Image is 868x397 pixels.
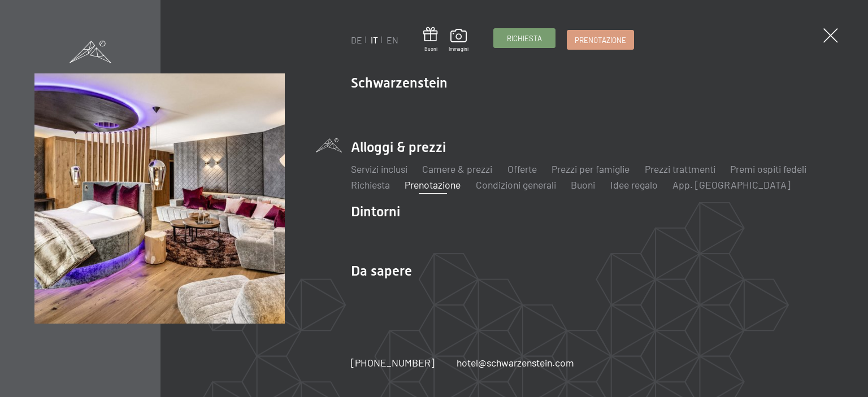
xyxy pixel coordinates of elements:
[351,356,435,369] span: [PHONE_NUMBER]
[351,34,362,45] a: DE
[571,178,595,191] a: Buoni
[494,29,555,47] a: Richiesta
[457,356,574,370] a: hotel@schwarzenstein.com
[645,163,715,175] a: Prezzi trattmenti
[387,34,398,45] a: EN
[507,33,542,43] span: Richiesta
[351,163,407,175] a: Servizi inclusi
[351,356,435,370] a: [PHONE_NUMBER]
[575,35,626,45] span: Prenotazione
[405,178,461,191] a: Prenotazione
[610,178,658,191] a: Idee regalo
[552,163,630,175] a: Prezzi per famiglie
[351,178,390,191] a: Richiesta
[371,34,378,45] a: IT
[730,163,806,175] a: Premi ospiti fedeli
[422,163,492,175] a: Camere & prezzi
[567,30,633,49] a: Prenotazione
[423,46,438,53] span: Buoni
[423,27,438,53] a: Buoni
[476,178,556,191] a: Condizioni generali
[449,46,468,53] span: Immagini
[449,29,468,53] a: Immagini
[672,178,791,191] a: App. [GEOGRAPHIC_DATA]
[507,163,537,175] a: Offerte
